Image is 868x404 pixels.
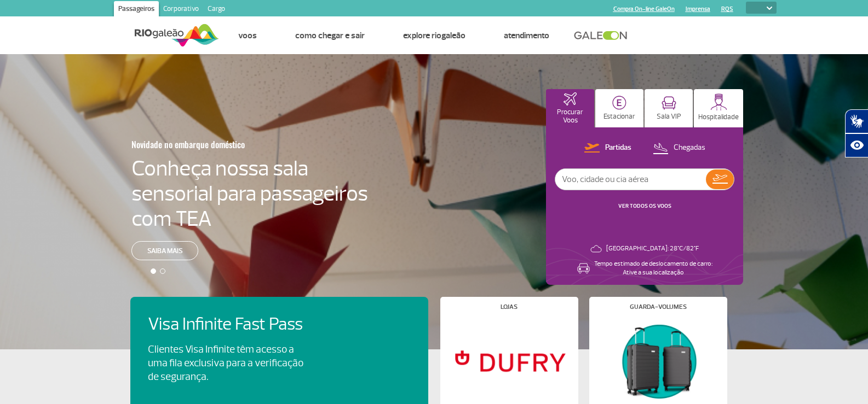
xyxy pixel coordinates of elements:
img: vipRoom.svg [662,96,676,110]
img: carParkingHome.svg [612,96,626,110]
button: Sala VIP [645,89,693,127]
button: VER TODOS OS VOOS [615,202,675,210]
a: Passageiros [114,1,159,19]
h4: Lojas [501,304,518,310]
button: Estacionar [595,89,643,127]
a: VER TODOS OS VOOS [618,202,671,209]
a: Atendimento [504,30,549,41]
button: Chegadas [649,141,709,155]
a: Compra On-line GaleOn [613,5,675,13]
button: Abrir tradutor de língua de sinais. [845,109,868,133]
div: Plugin de acessibilidade da Hand Talk. [845,109,868,157]
p: Estacionar [603,113,635,121]
h4: Visa Infinite Fast Pass [148,314,322,335]
a: Cargo [203,1,229,19]
img: hospitality.svg [710,93,727,110]
a: Voos [238,30,257,41]
a: Saiba mais [131,241,198,260]
img: Lojas [449,319,568,403]
h3: Novidade no embarque doméstico [131,133,314,156]
h4: Conheça nossa sala sensorial para passageiros com TEA [131,156,368,231]
input: Voo, cidade ou cia aérea [555,169,706,190]
a: Corporativo [159,1,203,19]
button: Procurar Voos [546,89,594,127]
a: Explore RIOgaleão [403,30,465,41]
p: Tempo estimado de deslocamento de carro: Ative a sua localização [594,260,712,277]
p: Hospitalidade [698,113,739,121]
a: RQS [721,5,733,13]
button: Hospitalidade [694,89,743,127]
button: Partidas [581,141,635,155]
img: Guarda-volumes [598,319,717,403]
a: Imprensa [686,5,710,13]
h4: Guarda-volumes [630,304,687,310]
button: Abrir recursos assistivos. [845,133,868,157]
p: Procurar Voos [551,108,589,125]
img: airplaneHomeActive.svg [564,92,577,106]
p: Partidas [605,143,631,153]
p: Clientes Visa Infinite têm acesso a uma fila exclusiva para a verificação de segurança. [148,343,303,384]
a: Como chegar e sair [295,30,365,41]
a: Visa Infinite Fast PassClientes Visa Infinite têm acesso a uma fila exclusiva para a verificação ... [148,314,411,384]
p: [GEOGRAPHIC_DATA]: 28°C/82°F [606,244,699,253]
p: Sala VIP [657,113,681,121]
p: Chegadas [674,143,705,153]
